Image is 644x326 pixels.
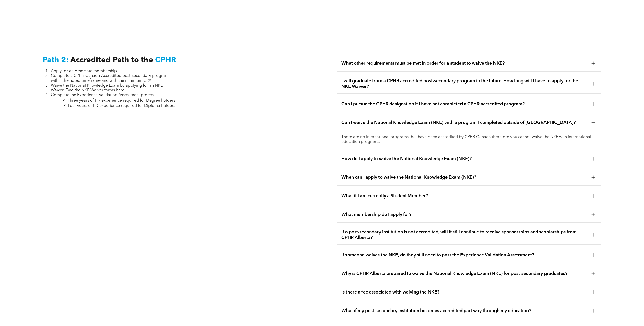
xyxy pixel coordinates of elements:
[51,93,157,97] span: Complete the Experience Validation Assessment process:
[341,175,588,180] span: When can I apply to waive the National Knowledge Exam (NKE)?
[341,101,588,107] span: Can I pursue the CPHR designation if I have not completed a CPHR accredited program?
[341,212,588,217] span: What membership do I apply for?
[341,78,588,89] span: I will graduate from a CPHR accredited post-secondary program in the future. How long will I have...
[341,193,588,199] span: What if I am currently a Student Member?
[341,120,588,125] span: Can I waive the National Knowledge Exam (NKE) with a program I completed outside of [GEOGRAPHIC_D...
[68,104,175,108] span: Four years of HR experience required for Diploma holders
[51,74,169,83] span: Complete a CPHR Canada Accredited post-secondary program within the noted timeframe and with the ...
[341,156,588,162] span: How do I apply to waive the National Knowledge Exam (NKE)?
[341,289,588,295] span: Is there a fee associated with waiving the NKE?
[155,56,176,64] span: CPHR
[68,99,175,103] span: Three years of HR experience required for Degree holders
[51,69,117,73] span: Apply for an Associate membership
[341,229,588,240] span: If a post-secondary institution is not accredited, will it still continue to receive sponsorships...
[70,56,153,64] span: Accredited Path to the
[51,84,163,92] span: Waive the National Knowledge Exam by applying for an NKE Waiver. Find the NKE Waiver forms here.
[341,135,597,144] p: There are no international programs that have been accredited by CPHR Canada therefore you cannot...
[341,271,588,276] span: Why is CPHR Alberta prepared to waive the National Knowledge Exam (NKE) for post-secondary gradua...
[341,308,588,314] span: What if my post-secondary institution becomes accredited part way through my education?
[43,56,69,64] span: Path 2:
[341,61,588,66] span: What other requirements must be met in order for a student to waive the NKE?
[341,252,588,258] span: If someone waives the NKE, do they still need to pass the Experience Validation Assessment?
